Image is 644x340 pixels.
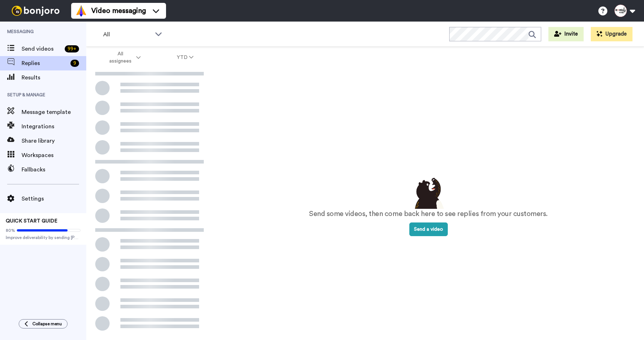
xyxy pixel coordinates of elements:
button: Send a video [409,222,448,236]
button: Upgrade [591,27,632,41]
span: Settings [22,194,86,203]
button: Invite [548,27,584,41]
span: Integrations [22,122,86,131]
img: vm-color.svg [75,5,87,17]
span: QUICK START GUIDE [6,219,57,224]
span: Results [22,73,86,82]
img: results-emptystates.png [410,176,446,209]
span: Video messaging [91,6,146,16]
button: All assignees [88,47,159,68]
button: YTD [159,51,212,64]
span: Send videos [22,45,62,53]
span: Fallbacks [22,165,86,174]
span: Replies [22,59,68,68]
span: All assignees [106,50,135,65]
button: Collapse menu [19,319,68,328]
span: Collapse menu [32,321,62,327]
span: All [103,30,151,39]
div: 9 [70,60,79,67]
span: Share library [22,137,86,145]
div: 99 + [65,45,79,52]
span: Improve deliverability by sending [PERSON_NAME]’s from your own email [6,235,80,240]
span: Workspaces [22,151,86,160]
p: Send some videos, then come back here to see replies from your customers. [309,209,548,219]
a: Send a video [409,227,448,232]
span: 80% [6,228,15,233]
span: Message template [22,108,86,116]
img: bj-logo-header-white.svg [9,6,63,16]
